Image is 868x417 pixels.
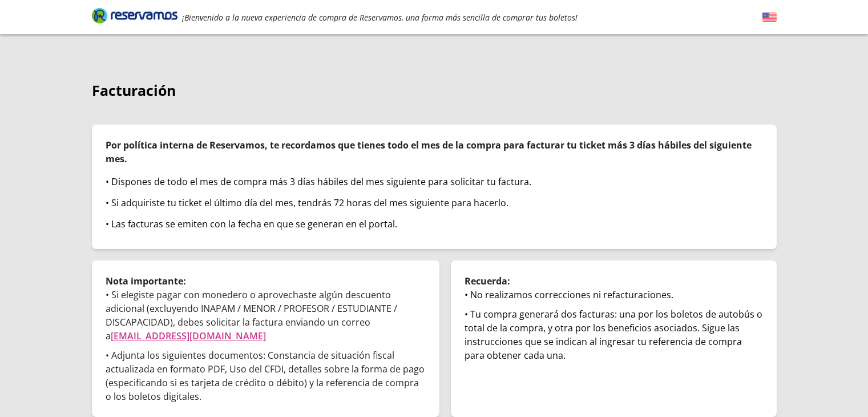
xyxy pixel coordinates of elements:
div: • Tu compra generará dos facturas: una por los boletos de autobús o total de la compra, y otra po... [465,307,763,362]
div: • Si adquiriste tu ticket el último día del mes, tendrás 72 horas del mes siguiente para hacerlo. [106,196,763,210]
div: • No realizamos correcciones ni refacturaciones. [465,288,763,302]
p: Facturación [92,80,777,102]
i: Brand Logo [92,7,177,24]
p: Recuerda: [465,274,763,288]
a: [EMAIL_ADDRESS][DOMAIN_NAME] [111,330,266,342]
p: Nota importante: [106,274,426,288]
a: Brand Logo [92,7,177,27]
p: • Adjunta los siguientes documentos: Constancia de situación fiscal actualizada en formato PDF, U... [106,348,426,403]
div: • Las facturas se emiten con la fecha en que se generan en el portal. [106,217,763,231]
p: • Si elegiste pagar con monedero o aprovechaste algún descuento adicional (excluyendo INAPAM / ME... [106,288,426,343]
button: English [762,10,777,25]
p: Por política interna de Reservamos, te recordamos que tienes todo el mes de la compra para factur... [106,138,763,166]
em: ¡Bienvenido a la nueva experiencia de compra de Reservamos, una forma más sencilla de comprar tus... [182,12,578,23]
div: • Dispones de todo el mes de compra más 3 días hábiles del mes siguiente para solicitar tu factura. [106,175,763,189]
